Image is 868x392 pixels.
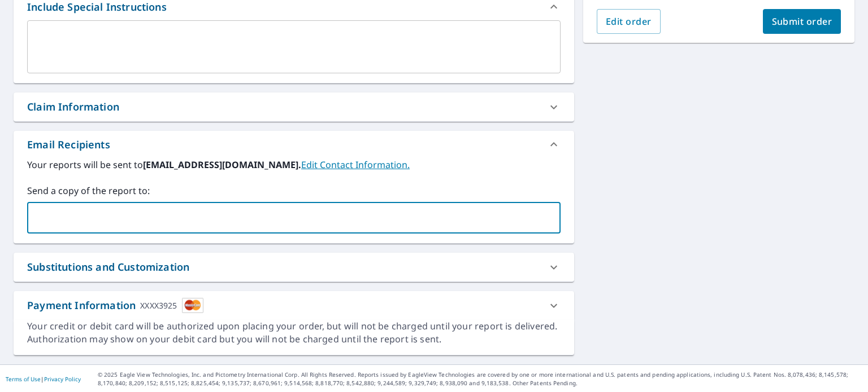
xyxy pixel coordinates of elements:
label: Your reports will be sent to [27,158,561,171]
button: Edit order [597,9,661,34]
a: Terms of Use [6,375,41,383]
div: Your credit or debit card will be authorized upon placing your order, but will not be charged unt... [27,320,561,346]
div: Payment InformationXXXX3925cardImage [14,291,574,320]
div: XXXX3925 [140,298,177,313]
img: cardImage [182,298,203,313]
div: Payment Information [27,298,203,313]
div: Substitutions and Customization [14,253,574,281]
a: EditContactInfo [301,158,410,171]
label: Send a copy of the report to: [27,184,561,197]
span: Submit order [772,15,832,28]
b: [EMAIL_ADDRESS][DOMAIN_NAME]. [143,158,301,171]
span: Edit order [606,15,652,28]
a: Privacy Policy [44,375,81,383]
p: | [6,376,81,382]
div: Email Recipients [14,131,574,158]
div: Claim Information [27,99,119,114]
div: Substitutions and Customization [27,259,189,275]
p: © 2025 Eagle View Technologies, Inc. and Pictometry International Corp. All Rights Reserved. Repo... [98,371,862,387]
button: Submit order [763,9,841,34]
div: Claim Information [14,93,574,121]
div: Email Recipients [27,137,110,152]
